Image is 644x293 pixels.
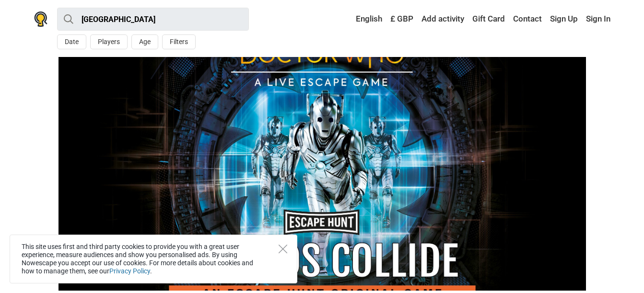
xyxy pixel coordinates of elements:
img: English [349,16,356,23]
a: English [347,11,385,28]
input: try “London” [57,8,249,31]
a: Add activity [419,11,467,28]
button: Close [279,245,287,253]
button: Players [90,34,128,49]
a: Sign Up [548,11,580,28]
a: Contact [511,11,544,28]
a: £ GBP [388,11,416,28]
a: Sign In [584,11,610,28]
a: Gift Card [470,11,507,28]
a: Privacy Policy [109,267,150,275]
button: Filters [162,34,196,49]
div: This site uses first and third party cookies to provide you with a great user experience, measure... [10,235,297,283]
button: Age [131,34,158,49]
button: Date [57,34,86,49]
img: Nowescape logo [34,11,47,27]
img: Doctor Who World's Collide photo 1 [59,57,586,291]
